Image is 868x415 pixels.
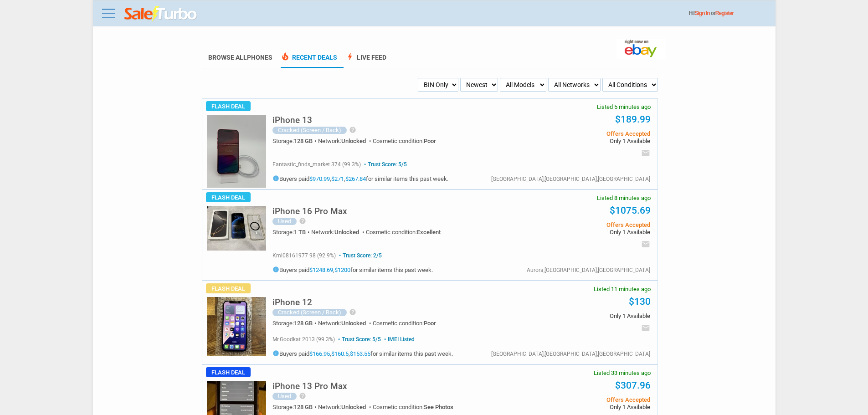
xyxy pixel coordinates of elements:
div: Cracked (Screen / Back) [272,127,347,134]
span: Only 1 Available [513,404,650,410]
span: Listed 33 minutes ago [594,370,651,376]
span: Listed 5 minutes ago [597,104,651,110]
div: Network: [311,229,366,235]
span: mr.goodkat 2013 (99.3%) [272,336,335,343]
i: help [349,126,356,133]
h5: iPhone 13 [272,116,312,124]
span: local_fire_department [281,52,290,61]
a: iPhone 16 Pro Max [272,209,347,215]
span: Unlocked [341,320,366,327]
h5: iPhone 16 Pro Max [272,207,347,215]
span: 1 TB [294,229,306,236]
div: Network: [318,320,373,326]
a: $153.55 [350,350,370,357]
img: s-l225.jpg [207,297,266,356]
a: local_fire_departmentRecent Deals [281,54,337,68]
span: Unlocked [341,138,366,144]
div: Network: [318,138,373,144]
div: Cracked (Screen / Back) [272,309,347,316]
div: Storage: [272,138,318,144]
div: Cosmetic condition: [366,229,441,235]
a: $166.95 [309,350,330,357]
span: Trust Score: 5/5 [362,161,407,168]
span: Listed 11 minutes ago [594,286,651,292]
h5: Buyers paid , for similar items this past week. [272,266,433,273]
span: See Photos [424,404,453,410]
span: or [711,10,734,16]
span: IMEI Listed [382,336,415,343]
h5: Buyers paid , , for similar items this past week. [272,350,453,357]
span: Poor [424,320,436,327]
a: iPhone 12 [272,300,312,307]
div: Storage: [272,404,318,410]
div: Aurora,[GEOGRAPHIC_DATA],[GEOGRAPHIC_DATA] [527,267,650,273]
span: bolt [345,52,354,61]
i: email [641,149,650,158]
img: s-l225.jpg [207,115,266,188]
span: Flash Deal [206,367,251,377]
i: info [272,175,279,182]
i: help [299,217,306,225]
a: $1248.69 [309,266,333,273]
span: Flash Deal [206,283,251,293]
img: s-l225.jpg [207,206,266,251]
a: Browse AllPhones [208,54,272,61]
a: $1075.69 [610,205,651,216]
span: Flash Deal [206,192,251,202]
a: $1200 [334,266,350,273]
div: Cosmetic condition: [373,320,436,326]
span: Unlocked [341,404,366,410]
i: help [349,308,356,316]
img: saleturbo.com - Online Deals and Discount Coupons [124,6,198,22]
h5: iPhone 13 Pro Max [272,382,347,390]
span: Excellent [417,229,441,236]
a: $970.99 [309,175,330,182]
span: Only 1 Available [513,138,650,144]
a: $130 [629,296,651,307]
a: Register [715,10,734,16]
a: iPhone 13 [272,118,312,124]
a: Sign In [695,10,710,16]
div: Storage: [272,229,311,235]
span: Offers Accepted [513,222,650,228]
div: Cosmetic condition: [373,404,453,410]
span: Hi! [689,10,695,16]
span: Unlocked [334,229,359,236]
span: Trust Score: 2/5 [337,252,382,259]
i: info [272,350,279,357]
h5: Buyers paid , , for similar items this past week. [272,175,448,182]
div: Storage: [272,320,318,326]
a: boltLive Feed [345,54,386,68]
span: 128 GB [294,404,313,410]
a: $160.5 [331,350,349,357]
span: Only 1 Available [513,313,650,319]
span: Trust Score: 5/5 [336,336,381,343]
span: Offers Accepted [513,397,650,403]
span: Offers Accepted [513,131,650,137]
i: info [272,266,279,273]
span: 128 GB [294,138,313,144]
span: Listed 8 minutes ago [597,195,651,201]
i: help [299,392,306,400]
span: Poor [424,138,436,144]
i: email [641,240,650,249]
span: Only 1 Available [513,229,650,235]
div: [GEOGRAPHIC_DATA],[GEOGRAPHIC_DATA],[GEOGRAPHIC_DATA] [491,176,650,182]
a: $307.96 [615,380,651,391]
span: fantastic_finds_market 374 (99.3%) [272,161,361,168]
div: Used [272,218,297,225]
a: iPhone 13 Pro Max [272,384,347,390]
span: Phones [247,54,272,61]
a: $271 [331,175,344,182]
span: Flash Deal [206,101,251,111]
a: $267.84 [345,175,366,182]
div: [GEOGRAPHIC_DATA],[GEOGRAPHIC_DATA],[GEOGRAPHIC_DATA] [491,351,650,357]
span: kml08161977 98 (92.9%) [272,252,336,259]
div: Network: [318,404,373,410]
h5: iPhone 12 [272,298,312,307]
span: 128 GB [294,320,313,327]
a: $189.99 [615,114,651,125]
div: Used [272,393,297,400]
div: Cosmetic condition: [373,138,436,144]
i: email [641,323,650,333]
